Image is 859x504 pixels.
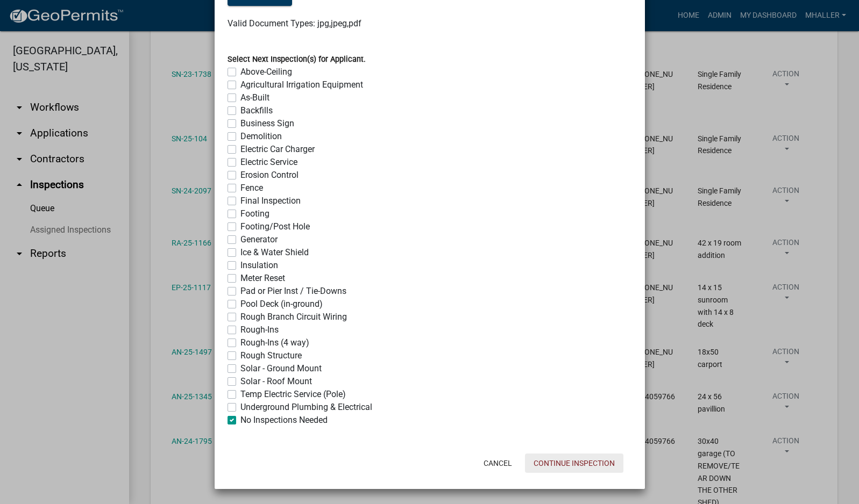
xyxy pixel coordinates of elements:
[240,169,299,182] label: Erosion Control
[240,207,269,220] label: Footing
[240,349,302,362] label: Rough Structure
[240,195,301,207] label: Final Inspection
[240,220,310,233] label: Footing/Post Hole
[240,117,294,130] label: Business Sign
[240,143,315,156] label: Electric Car Charger
[228,56,366,63] label: Select Next Inspection(s) for Applicant.
[240,233,278,246] label: Generator
[240,298,323,311] label: Pool Deck (in-ground)
[240,414,328,427] label: No Inspections Needed
[240,375,312,388] label: Solar - Roof Mount
[240,388,346,401] label: Temp Electric Service (Pole)
[240,66,292,78] label: Above-Ceiling
[240,91,269,104] label: As-Built
[240,311,347,323] label: Rough Branch Circuit Wiring
[240,156,297,169] label: Electric Service
[240,362,322,375] label: Solar - Ground Mount
[475,453,521,473] button: Cancel
[240,78,363,91] label: Agricultural Irrigation Equipment
[240,259,278,272] label: Insulation
[240,323,279,336] label: Rough-Ins
[240,246,309,259] label: Ice & Water Shield
[240,272,285,285] label: Meter Reset
[240,401,372,414] label: Underground Plumbing & Electrical
[240,182,263,195] label: Fence
[240,336,309,349] label: Rough-Ins (4 way)
[525,453,623,473] button: Continue Inspection
[240,285,346,298] label: Pad or Pier Inst / Tie-Downs
[228,18,361,28] span: Valid Document Types: jpg,jpeg,pdf
[240,104,273,117] label: Backfills
[240,130,282,143] label: Demolition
